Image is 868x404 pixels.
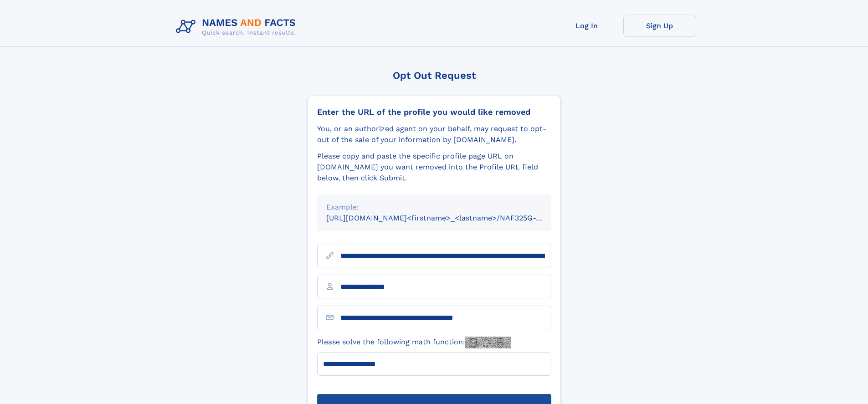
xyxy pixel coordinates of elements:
label: Please solve the following math function: [317,337,511,348]
small: [URL][DOMAIN_NAME]<firstname>_<lastname>/NAF325G-xxxxxxxx [326,214,569,222]
div: You, or an authorized agent on your behalf, may request to opt-out of the sale of your informatio... [317,123,551,145]
div: Enter the URL of the profile you would like removed [317,107,551,117]
div: Opt Out Request [308,70,561,81]
img: Logo Names and Facts [172,15,303,39]
div: Please copy and paste the specific profile page URL on [DOMAIN_NAME] you want removed into the Pr... [317,151,551,184]
div: Example: [326,202,542,213]
a: Sign Up [623,15,696,37]
a: Log In [550,15,623,37]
